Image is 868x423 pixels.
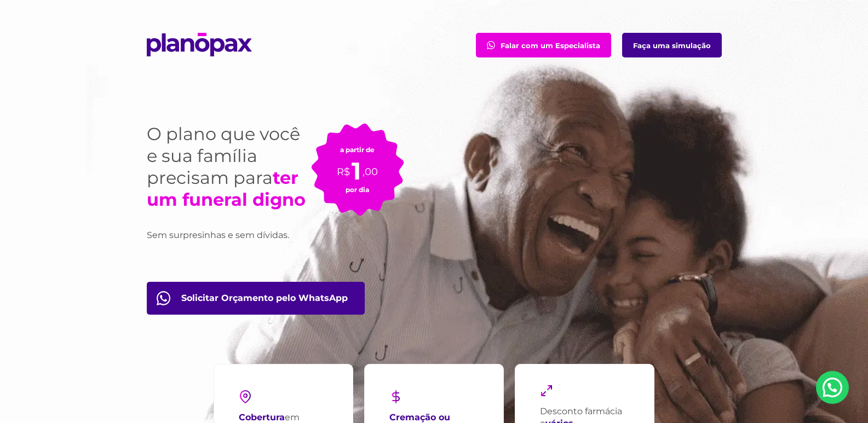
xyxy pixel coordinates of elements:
a: Nosso Whatsapp [816,371,849,404]
img: pin [239,390,252,403]
img: fale com consultor [487,41,495,49]
h1: O plano que você e sua família precisam para [147,123,311,211]
span: 1 [352,156,361,186]
a: Orçamento pelo WhatsApp btn-orcamento [147,282,365,315]
strong: ter um funeral digno [147,167,306,210]
img: dollar [389,390,403,403]
small: a partir de [340,146,375,154]
p: R$ ,00 [337,154,378,179]
img: fale com consultor [157,291,170,305]
strong: Cobertura [239,412,285,422]
a: Falar com um Especialista [476,33,611,57]
small: por dia [346,186,369,194]
a: Faça uma simulação [622,33,722,57]
h3: Sem surpresinhas e sem dívidas. [147,228,311,242]
img: planopax [147,33,252,56]
img: maximize [540,384,553,397]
